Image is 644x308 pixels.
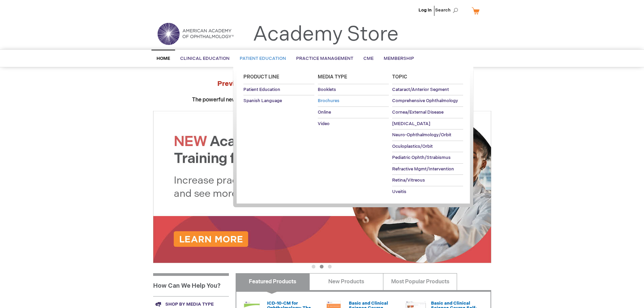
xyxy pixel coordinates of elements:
span: Product Line [243,74,279,80]
span: Spanish Language [243,98,282,103]
button: 3 of 3 [328,265,332,268]
h1: How Can We Help You? [153,273,229,296]
span: Practice Management [296,56,353,61]
a: Featured Products [236,273,310,290]
span: CME [363,56,374,61]
span: Search [435,3,461,17]
span: Retina/Vitreous [392,177,425,183]
span: [MEDICAL_DATA] [392,121,430,126]
span: Online [318,110,331,115]
button: 2 of 3 [320,265,324,268]
button: 1 of 3 [312,265,315,268]
a: Most Popular Products [383,273,457,290]
span: Neuro-Ophthalmology/Orbit [392,132,451,138]
strong: Preview the at AAO 2025 [217,80,427,88]
span: Cataract/Anterior Segment [392,87,449,92]
span: Media Type [318,74,347,80]
span: Uveitis [392,189,406,194]
span: Clinical Education [180,56,230,61]
span: Membership [384,56,414,61]
span: Booklets [318,87,336,92]
span: Comprehensive Ophthalmology [392,98,458,103]
span: Oculoplastics/Orbit [392,144,433,149]
span: Video [318,121,330,126]
span: Home [157,56,170,61]
a: Log In [419,7,432,13]
span: Pediatric Ophth/Strabismus [392,155,451,160]
a: Academy Store [253,22,399,47]
span: Cornea/External Disease [392,110,444,115]
span: Topic [392,74,407,80]
span: Patient Education [243,87,280,92]
a: New Products [309,273,383,290]
span: Patient Education [240,56,286,61]
span: Refractive Mgmt/Intervention [392,166,454,172]
span: Brochures [318,98,339,103]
